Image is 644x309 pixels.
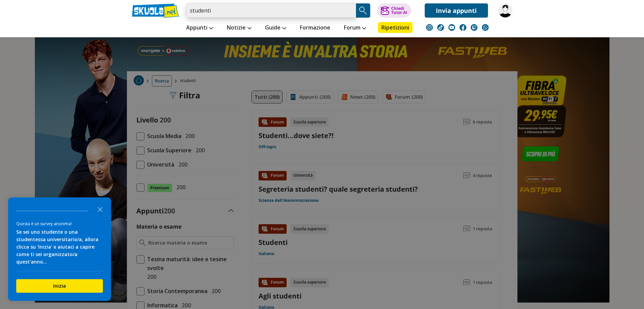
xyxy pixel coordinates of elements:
[482,24,489,31] img: WhatsApp
[356,3,370,18] button: Search Button
[448,24,455,31] img: youtube
[471,24,478,31] img: twitch
[16,279,103,293] button: Inizia
[358,5,368,16] img: Cerca appunti, riassunti o versioni
[16,228,103,266] div: Se sei uno studente o una studentessa universitario/a, allora clicca su 'Inizia' e aiutaci a capi...
[342,22,368,34] a: Forum
[93,202,107,216] button: Close the survey
[186,3,356,18] input: Cerca appunti, riassunti o versioni
[8,197,111,301] div: Survey
[391,6,407,15] div: Chiedi Tutor AI
[437,24,444,31] img: tiktok
[460,24,466,31] img: facebook
[225,22,253,34] a: Notizie
[263,22,288,34] a: Guide
[378,22,413,33] a: Ripetizioni
[426,24,433,31] img: instagram
[298,22,332,34] a: Formazione
[184,22,215,34] a: Appunti
[377,3,411,18] button: ChiediTutor AI
[16,220,103,227] div: Questa è un survey anonima!
[425,3,488,18] a: Invia appunti
[498,3,512,18] img: Maremma001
